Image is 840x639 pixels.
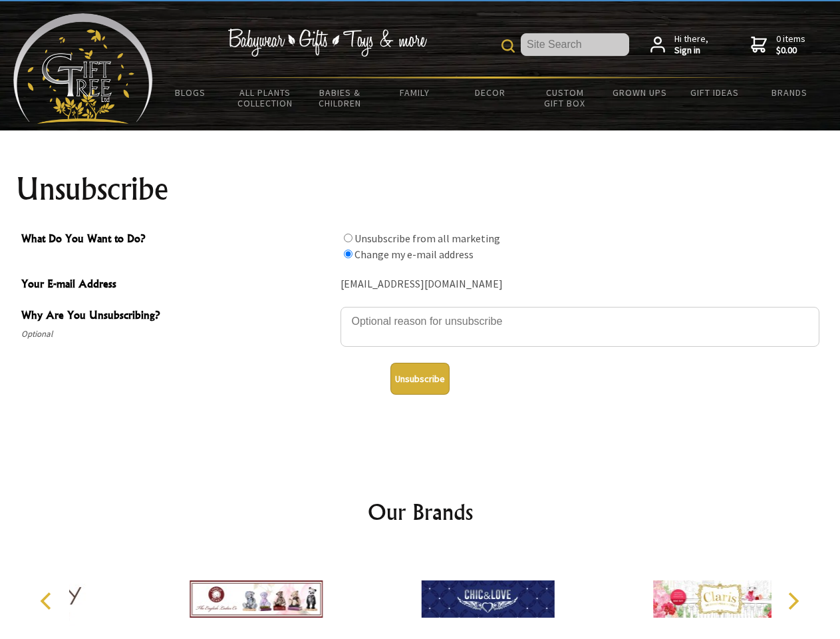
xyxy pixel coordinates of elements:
label: Change my e-mail address [354,248,474,261]
input: What Do You Want to Do? [344,234,352,242]
a: All Plants Collection [228,79,303,117]
span: 0 items [776,33,805,57]
a: Family [378,79,453,106]
span: Hi there, [674,33,708,57]
a: Hi there,Sign in [650,33,708,57]
label: Unsubscribe from all marketing [354,232,500,245]
a: Custom Gift Box [527,79,603,117]
button: Previous [33,586,63,616]
span: What Do You Want to Do? [21,230,334,250]
a: 0 items$0.00 [751,33,805,57]
img: product search [501,39,515,53]
button: Next [778,586,807,616]
span: Your E-mail Address [21,276,334,295]
a: Babies & Children [303,79,378,117]
div: [EMAIL_ADDRESS][DOMAIN_NAME] [341,274,819,295]
input: What Do You Want to Do? [344,250,352,258]
span: Optional [21,326,334,342]
a: Brands [752,79,827,106]
textarea: Why Are You Unsubscribing? [341,307,819,347]
strong: $0.00 [776,45,805,57]
img: Babywear - Gifts - Toys & more [227,29,427,57]
strong: Sign in [674,45,708,57]
input: Site Search [521,33,629,56]
img: Babyware - Gifts - Toys and more... [13,13,153,124]
button: Unsubscribe [390,363,450,395]
a: Grown Ups [602,79,677,106]
a: Decor [452,79,527,106]
a: Gift Ideas [677,79,752,106]
a: BLOGS [153,79,228,106]
h1: Unsubscribe [16,173,825,205]
span: Why Are You Unsubscribing? [21,307,334,326]
h2: Our Brands [27,496,814,528]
